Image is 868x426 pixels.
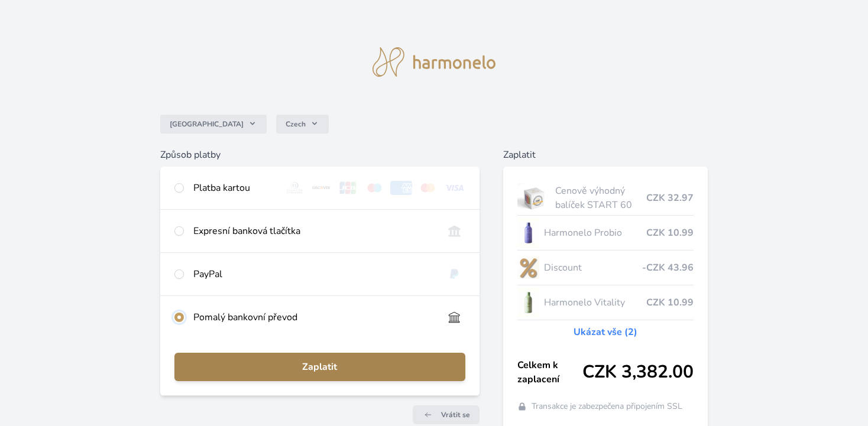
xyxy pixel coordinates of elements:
button: Czech [276,115,329,134]
h6: Způsob platby [160,148,479,162]
span: Transakce je zabezpečena připojením SSL [532,401,682,412]
div: PayPal [193,267,433,281]
img: paypal.svg [443,267,465,281]
button: Zaplatit [174,353,465,381]
div: Platba kartou [193,181,274,195]
span: Czech [286,119,306,129]
div: Pomalý bankovní převod [193,310,433,324]
img: onlineBanking_CZ.svg [443,224,465,238]
span: Harmonelo Probio [544,226,646,240]
span: Harmonelo Vitality [544,295,646,310]
img: mc.svg [417,181,439,195]
img: discount-lo.png [517,253,540,282]
img: diners.svg [284,181,306,195]
img: logo.svg [373,47,495,77]
span: [GEOGRAPHIC_DATA] [170,119,244,129]
span: Cenově výhodný balíček START 60 [555,184,646,212]
span: Vrátit se [441,410,470,420]
button: [GEOGRAPHIC_DATA] [160,115,267,134]
span: CZK 10.99 [646,226,694,240]
span: Celkem k zaplacení [517,358,582,386]
img: discover.svg [310,181,332,195]
span: Zaplatit [184,360,455,374]
div: Expresní banková tlačítka [193,224,433,238]
img: jcb.svg [337,181,359,195]
span: CZK 10.99 [646,295,694,310]
img: start.jpg [517,183,551,213]
span: CZK 32.97 [646,191,694,205]
img: visa.svg [443,181,465,195]
img: CLEAN_PROBIO_se_stinem_x-lo.jpg [517,218,540,248]
img: amex.svg [390,181,412,195]
a: Ukázat vše (2) [574,325,637,339]
h6: Zaplatit [503,148,708,162]
img: CLEAN_VITALITY_se_stinem_x-lo.jpg [517,288,540,317]
span: CZK 3,382.00 [582,362,694,383]
img: maestro.svg [364,181,386,195]
img: bankTransfer_IBAN.svg [443,310,465,324]
span: -CZK 43.96 [642,261,694,275]
a: Vrátit se [413,405,480,424]
span: Discount [544,261,642,275]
